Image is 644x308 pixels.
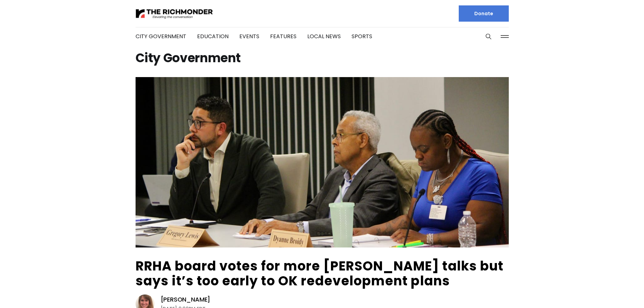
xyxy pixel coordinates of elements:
[239,32,259,40] a: Events
[459,5,509,22] a: Donate
[307,32,341,40] a: Local News
[483,31,494,42] button: Search this site
[136,257,503,290] a: RRHA board votes for more [PERSON_NAME] talks but says it’s too early to OK redevelopment plans
[136,53,509,64] h1: City Government
[136,8,213,20] img: The Richmonder
[197,32,229,40] a: Education
[352,32,372,40] a: Sports
[270,32,296,40] a: Features
[136,32,186,40] a: City Government
[136,77,509,247] img: RRHA board votes for more Gilpin talks but says it’s too early to OK redevelopment plans
[161,295,211,304] a: [PERSON_NAME]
